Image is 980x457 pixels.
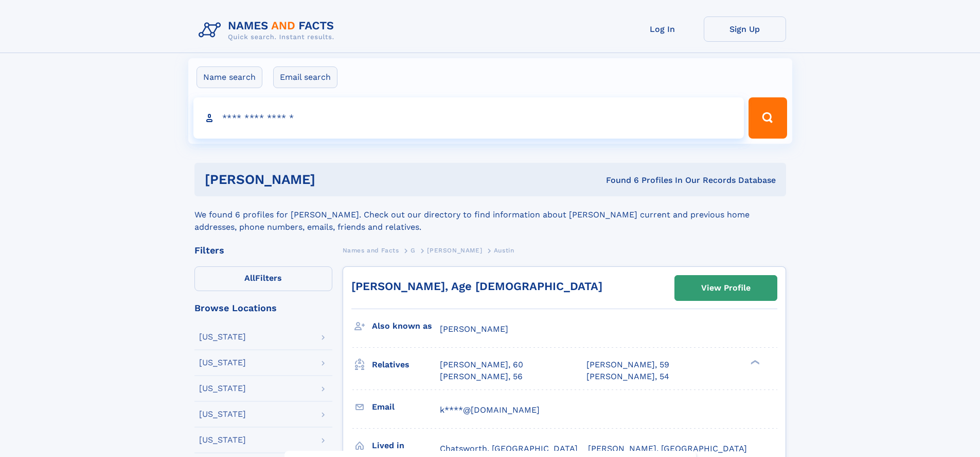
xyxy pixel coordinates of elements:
[199,436,246,444] div: [US_STATE]
[586,359,669,370] a: [PERSON_NAME], 59
[440,324,508,334] span: [PERSON_NAME]
[494,247,514,254] span: Austin
[194,303,332,313] div: Browse Locations
[351,280,602,293] a: [PERSON_NAME], Age [DEMOGRAPHIC_DATA]
[197,66,262,88] label: Name search
[701,276,751,300] div: View Profile
[586,371,669,382] a: [PERSON_NAME], 54
[199,410,246,418] div: [US_STATE]
[411,244,416,257] a: G
[194,16,343,44] img: Logo Names and Facts
[199,333,246,341] div: [US_STATE]
[621,16,704,42] a: Log In
[194,246,332,255] div: Filters
[372,356,440,374] h3: Relatives
[440,444,578,453] span: Chatsworth, [GEOGRAPHIC_DATA]
[194,196,786,233] div: We found 6 profiles for [PERSON_NAME]. Check out our directory to find information about [PERSON_...
[427,244,482,257] a: [PERSON_NAME]
[205,173,461,186] h1: [PERSON_NAME]
[372,398,440,416] h3: Email
[193,97,744,139] input: search input
[273,66,337,88] label: Email search
[588,444,747,453] span: [PERSON_NAME], [GEOGRAPHIC_DATA]
[748,359,760,366] div: ❯
[411,247,416,254] span: G
[199,384,246,393] div: [US_STATE]
[440,359,523,370] a: [PERSON_NAME], 60
[244,273,255,283] span: All
[460,175,776,186] div: Found 6 Profiles In Our Records Database
[372,317,440,335] h3: Also known as
[440,371,523,382] a: [PERSON_NAME], 56
[749,97,787,139] button: Search Button
[194,266,332,291] label: Filters
[372,437,440,454] h3: Lived in
[199,359,246,367] div: [US_STATE]
[704,16,786,42] a: Sign Up
[675,276,777,300] a: View Profile
[427,247,482,254] span: [PERSON_NAME]
[343,244,399,257] a: Names and Facts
